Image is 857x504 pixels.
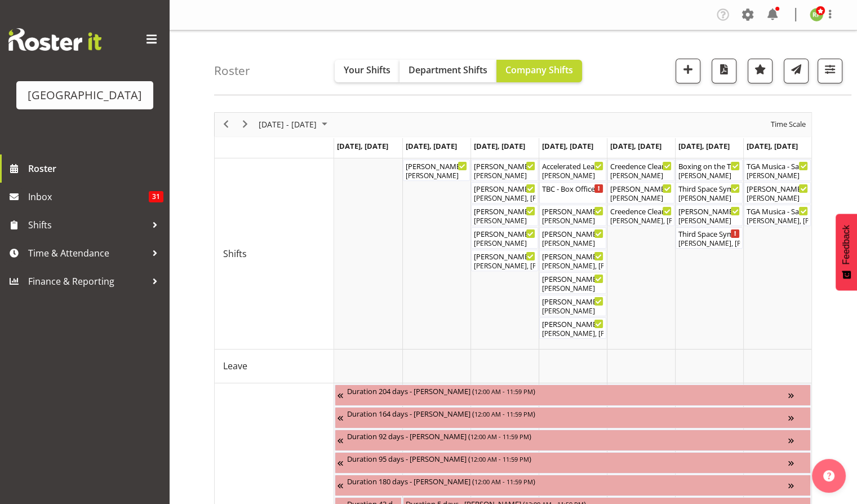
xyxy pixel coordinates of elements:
button: Send a list of all shifts for the selected filtered period to all rostered employees. [784,59,809,83]
td: Shifts resource [215,158,334,350]
span: 12:00 AM - 11:59 PM [470,432,529,441]
div: Shifts"s event - Mad Pearce Takes Flight Begin From Wednesday, August 20, 2025 at 5:00:00 PM GMT+... [471,250,538,271]
button: Department Shifts [399,60,496,82]
div: Duration 180 days - [PERSON_NAME] ( ) [347,475,788,487]
div: [PERSON_NAME], [PERSON_NAME], [PERSON_NAME], [PERSON_NAME], [PERSON_NAME], [PERSON_NAME] [542,261,603,271]
div: [PERSON_NAME] Takes Flight FOHM shift ( ) [474,205,535,216]
span: 12:00 AM - 11:59 PM [474,387,533,396]
button: Highlight an important date within the roster. [748,59,772,83]
span: [DATE] - [DATE] [257,117,318,131]
div: [PERSON_NAME] [474,216,535,226]
div: [PERSON_NAME] Takes Flight. Minder Shift ( ) [474,183,535,194]
span: Shifts [223,247,247,260]
div: [PERSON_NAME] Takes Flight FOHM shift ( ) [542,273,603,284]
span: [DATE], [DATE] [610,141,661,151]
div: Third Space Symphony FOHM shift ( ) [678,183,740,194]
div: Accelerated Leadership 2 ( ) [542,160,603,171]
button: Add a new shift [676,59,700,83]
div: Shifts"s event - RUBY - Mad Pearce Takes Flight - Box Office Begin From Thursday, August 21, 2025... [539,295,606,316]
div: Shifts"s event - Michelle - Creedence Clearwater Collective 2025 - Box office Begin From Friday, ... [607,182,674,204]
div: Duration 92 days - [PERSON_NAME] ( ) [347,430,788,441]
div: [PERSON_NAME] Takes Flight - Box Office ( ) [542,228,603,239]
div: [PERSON_NAME], [PERSON_NAME], [PERSON_NAME], [PERSON_NAME], [PERSON_NAME], [PERSON_NAME], [PERSON... [678,238,740,249]
div: Shifts"s event - Robin - Box Office (Daytime Shifts) Begin From Tuesday, August 19, 2025 at 10:00... [403,160,470,181]
div: Shifts"s event - TBC - Box Office (Daytime Shifts) Begin From Thursday, August 21, 2025 at 10:00:... [539,182,606,204]
button: Time Scale [769,117,808,131]
div: [GEOGRAPHIC_DATA] [28,87,142,104]
div: [PERSON_NAME] [542,216,603,226]
button: Your Shifts [335,60,399,82]
div: TGA Musica - Saxcess. FOHM Shift ( ) [747,160,808,171]
div: [PERSON_NAME] [542,171,603,181]
span: [DATE], [DATE] [406,141,457,151]
div: [PERSON_NAME] - Box Office (Daytime Shifts) ( ) [474,160,535,171]
div: Shifts"s event - TGA Musica - Saxcess. FOHM Shift Begin From Sunday, August 24, 2025 at 2:30:00 P... [744,160,811,181]
div: Creedence Clearwater Collective 2025 ( ) [610,205,672,216]
span: Shifts [28,216,146,233]
div: Shifts"s event - Mad Pearce Takes Flight FOHM shift Begin From Thursday, August 21, 2025 at 4:15:... [539,272,606,294]
div: Shifts"s event - Mad Pearce Takes Flight FOHM shift Begin From Wednesday, August 20, 2025 at 4:15... [471,205,538,226]
div: [PERSON_NAME], [PERSON_NAME], [PERSON_NAME], [PERSON_NAME], [PERSON_NAME], [PERSON_NAME] [474,261,535,271]
div: Unavailability"s event - Duration 204 days - Fiona Macnab Begin From Monday, March 10, 2025 at 12... [335,384,811,406]
div: Shifts"s event - Mad Pearce Takes Flight Begin From Thursday, August 21, 2025 at 2:00:00 PM GMT+1... [539,250,606,271]
div: Unavailability"s event - Duration 92 days - Heather Powell Begin From Tuesday, June 3, 2025 at 12... [335,430,811,451]
span: Your Shifts [344,64,390,76]
span: Feedback [841,225,851,264]
div: [PERSON_NAME] [474,171,535,181]
span: Leave [223,359,247,373]
span: Finance & Reporting [28,273,146,290]
div: Shifts"s event - Mad Pearce Takes Flight - Box Office Begin From Thursday, August 21, 2025 at 1:3... [539,227,606,249]
div: [PERSON_NAME] [542,238,603,249]
span: [DATE], [DATE] [678,141,730,151]
button: Feedback - Show survey [836,214,857,290]
button: Next [238,117,253,131]
div: [PERSON_NAME] Takes Flight FOHM shift ( ) [542,205,603,216]
img: help-xxl-2.png [823,470,834,481]
div: Shifts"s event - Third Space Symphony Begin From Saturday, August 23, 2025 at 6:30:00 PM GMT+12:0... [676,227,743,249]
span: Roster [28,160,163,177]
div: Duration 204 days - [PERSON_NAME] ( ) [347,385,788,396]
div: [PERSON_NAME] [678,216,740,226]
div: Shifts"s event - TGA Musica - Saxcess. Begin From Sunday, August 24, 2025 at 3:00:00 PM GMT+12:00... [744,205,811,226]
button: Company Shifts [496,60,582,82]
div: Duration 164 days - [PERSON_NAME] ( ) [347,408,788,419]
div: [PERSON_NAME] [747,193,808,204]
div: Shifts"s event - Creedence Clearwater Collective 2025 FOHM shift Begin From Friday, August 22, 20... [607,160,674,181]
div: Unavailability"s event - Duration 180 days - Katrina Luca Begin From Friday, July 4, 2025 at 12:0... [335,475,811,496]
div: August 18 - 24, 2025 [255,113,334,136]
div: previous period [216,113,236,136]
div: TBC - Box Office (Daytime Shifts) ( ) [542,183,603,194]
div: [PERSON_NAME] - Saxcess Box Office ( ) [747,183,808,194]
img: richard-freeman9074.jpg [810,8,823,21]
span: Time Scale [770,117,807,131]
div: [PERSON_NAME] Takes Flight ( ) [474,250,535,262]
div: [PERSON_NAME] Takes Flight ( ) [542,318,603,329]
div: [PERSON_NAME] [610,171,672,181]
span: [DATE], [DATE] [474,141,525,151]
span: [DATE], [DATE] [542,141,593,151]
span: [DATE], [DATE] [337,141,388,151]
span: 12:00 AM - 11:59 PM [474,409,533,418]
div: Shifts"s event - Mad Pearce Takes Flight FOHM shift Begin From Thursday, August 21, 2025 at 1:15:... [539,205,606,226]
div: [PERSON_NAME] [610,193,672,204]
span: 31 [149,191,163,202]
div: Shifts"s event - Wendy - Mad Pearce Takes Flight - Box Office Begin From Wednesday, August 20, 20... [471,227,538,249]
div: [PERSON_NAME] - Box Office (Daytime Shifts) ( ) [406,160,467,171]
span: Company Shifts [505,64,573,76]
button: Previous [219,117,234,131]
h4: Roster [214,64,250,77]
div: Shifts"s event - Creedence Clearwater Collective 2025 Begin From Friday, August 22, 2025 at 6:30:... [607,205,674,226]
span: Inbox [28,188,149,205]
span: Time & Attendance [28,245,146,262]
div: Duration 95 days - [PERSON_NAME] ( ) [347,453,788,464]
div: [PERSON_NAME], [PERSON_NAME], [PERSON_NAME], [PERSON_NAME], [PERSON_NAME], [PERSON_NAME], [PERSON... [610,216,672,226]
div: Shifts"s event - Accelerated Leadership 2 Begin From Thursday, August 21, 2025 at 8:30:00 AM GMT+... [539,160,606,181]
div: [PERSON_NAME], [PERSON_NAME], [PERSON_NAME], [PERSON_NAME], [PERSON_NAME], [PERSON_NAME] [542,329,603,339]
button: Download a PDF of the roster according to the set date range. [712,59,736,83]
div: Third Space Symphony ( ) [678,228,740,239]
span: 12:00 AM - 11:59 PM [470,454,529,463]
button: August 2025 [257,117,332,131]
div: Shifts"s event - Boxing on the The Dock II Cargo Shed Begin From Saturday, August 23, 2025 at 10:... [676,160,743,181]
div: Shifts"s event - Third Space Symphony FOHM shift Begin From Saturday, August 23, 2025 at 5:45:00 ... [676,182,743,204]
div: Shifts"s event - Lisa - Box Office (Daytime Shifts) Begin From Wednesday, August 20, 2025 at 10:0... [471,160,538,181]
